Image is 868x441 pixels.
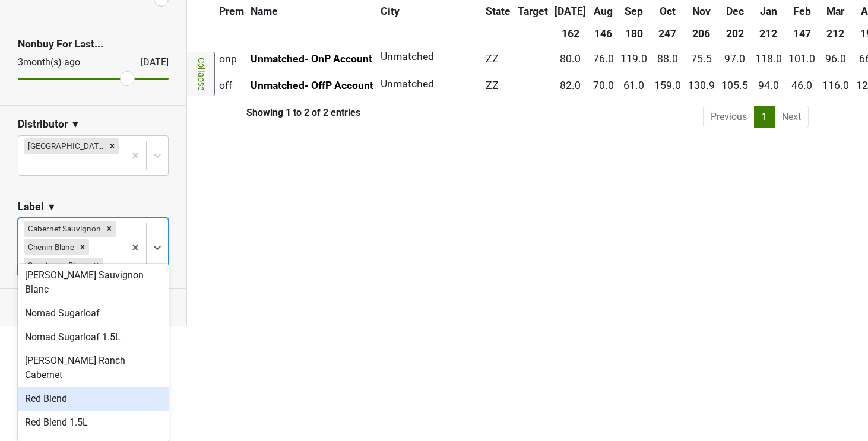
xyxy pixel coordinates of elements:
span: ZZ [486,80,499,91]
th: 162 [552,23,589,45]
span: Unmatched [381,50,434,62]
a: Unmatched- OffP Account [251,80,373,91]
div: [PERSON_NAME] Sauvignon Blanc [18,264,169,302]
div: 3 month(s) ago [18,55,112,69]
span: ▼ [47,200,56,214]
span: 105.5 [721,80,748,91]
th: Dec: activate to sort column ascending [718,1,751,22]
th: 202 [718,23,751,45]
th: Mar: activate to sort column ascending [819,1,852,22]
span: Prem [219,5,244,17]
th: Aug: activate to sort column ascending [590,1,617,22]
span: Name [251,5,278,17]
h3: Distributor [18,118,68,131]
th: Feb: activate to sort column ascending [786,1,819,22]
span: 70.0 [593,80,614,91]
div: Nomad Sugarloaf 1.5L [18,325,169,349]
div: Showing 1 to 2 of 2 entries [187,107,360,118]
span: 46.0 [791,80,812,91]
div: Chenin Blanc [24,239,76,255]
div: Cabernet Sauvignon [24,221,103,236]
span: ZZ [486,53,499,65]
td: onp [216,46,247,71]
th: 146 [590,23,617,45]
span: 101.0 [788,53,815,65]
th: 147 [786,23,819,45]
th: Prem: activate to sort column ascending [216,1,247,22]
div: Red Blend 1.5L [18,411,169,434]
th: City: activate to sort column ascending [378,1,476,22]
th: Jan: activate to sort column ascending [752,1,785,22]
span: 80.0 [560,53,581,65]
th: Nov: activate to sort column ascending [685,1,718,22]
a: Collapse [187,52,215,96]
th: 212 [819,23,852,45]
span: Target [518,5,548,17]
th: Oct: activate to sort column ascending [651,1,684,22]
div: Sauvignon Blanc [24,258,90,273]
th: 212 [752,23,785,45]
span: ▼ [71,118,80,132]
th: Sep: activate to sort column ascending [618,1,651,22]
span: 76.0 [593,53,614,65]
h3: Nonbuy For Last... [18,38,169,50]
div: [DATE] [130,55,169,69]
div: Remove Sauvignon Blanc [90,258,103,273]
div: Remove Chenin Blanc [76,239,89,255]
th: Jul: activate to sort column ascending [552,1,589,22]
span: 97.0 [724,53,745,65]
div: Remove Monterey-CA [106,138,119,154]
h3: Label [18,201,44,213]
th: State: activate to sort column ascending [483,1,514,22]
th: Target: activate to sort column ascending [515,1,551,22]
div: Nomad Sugarloaf [18,302,169,325]
a: 1 [754,106,775,128]
span: 119.0 [620,53,647,65]
img: Arrow right [191,50,209,68]
span: 116.0 [822,80,849,91]
th: 180 [618,23,651,45]
span: 75.5 [691,53,712,65]
div: [GEOGRAPHIC_DATA]-[GEOGRAPHIC_DATA] [24,138,106,154]
th: 247 [651,23,684,45]
span: 94.0 [758,80,779,91]
th: Name: activate to sort column ascending [248,1,377,22]
div: Red Blend [18,387,169,411]
a: Unmatched- OnP Account [251,53,372,65]
span: Unmatched [381,78,434,90]
span: 61.0 [623,80,644,91]
th: &nbsp;: activate to sort column ascending [188,1,215,22]
div: Remove Cabernet Sauvignon [103,221,116,236]
span: 96.0 [825,53,846,65]
div: [PERSON_NAME] Ranch Cabernet [18,349,169,387]
span: 82.0 [560,80,581,91]
th: 206 [685,23,718,45]
span: 130.9 [688,80,715,91]
td: off [216,73,247,99]
span: 88.0 [657,53,678,65]
span: 159.0 [654,80,681,91]
span: 118.0 [755,53,782,65]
